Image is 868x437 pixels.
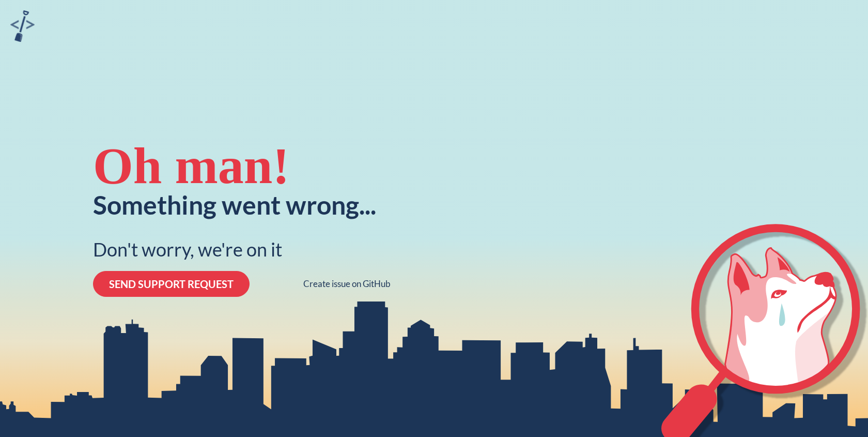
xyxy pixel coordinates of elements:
img: sandbox logo [10,10,35,42]
svg: crying-husky-2 [661,224,868,437]
div: Oh man! [93,140,290,192]
button: SEND SUPPORT REQUEST [93,271,250,297]
div: Don't worry, we're on it [93,238,282,261]
a: Create issue on GitHub [303,279,391,289]
a: sandbox logo [10,10,35,45]
div: Something went wrong... [93,192,376,218]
